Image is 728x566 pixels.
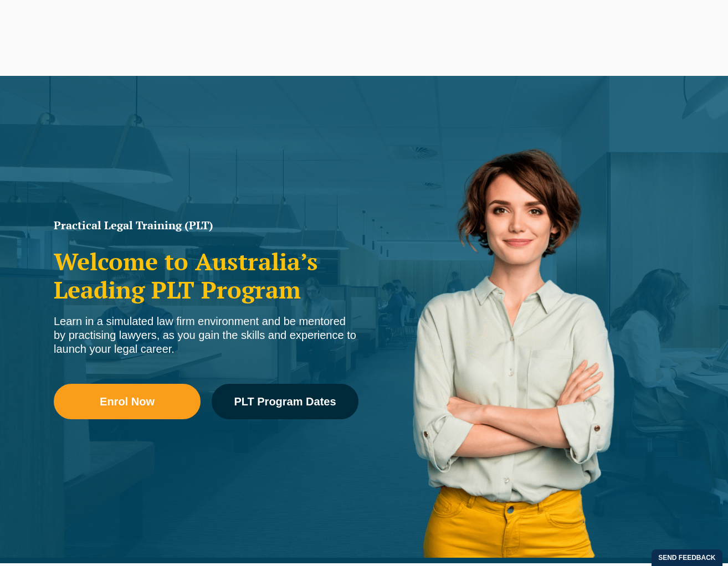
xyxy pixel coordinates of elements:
a: PLT Program Dates [212,384,358,419]
span: Enrol Now [100,396,155,407]
h1: Practical Legal Training (PLT) [54,220,358,231]
a: Enrol Now [54,384,201,419]
span: PLT Program Dates [234,396,336,407]
div: Learn in a simulated law firm environment and be mentored by practising lawyers, as you gain the ... [54,315,358,356]
h2: Welcome to Australia’s Leading PLT Program [54,248,358,303]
